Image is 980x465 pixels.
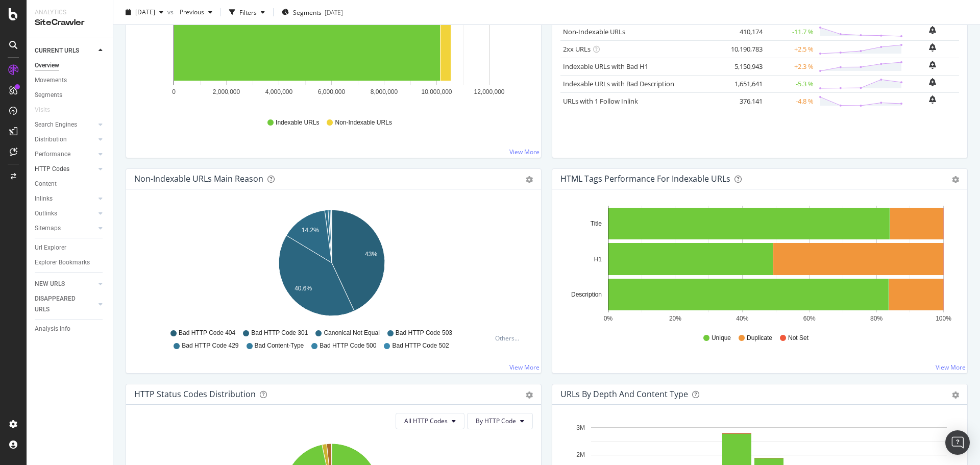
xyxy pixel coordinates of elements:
[929,26,936,34] div: bell-plus
[929,78,936,86] div: bell-plus
[167,8,176,16] span: vs
[35,223,95,234] a: Sitemaps
[225,4,269,20] button: Filters
[765,58,816,75] td: +2.3 %
[803,315,816,322] text: 60%
[392,341,449,350] span: Bad HTTP Code 502
[591,220,602,227] text: Title
[35,279,65,289] div: NEW URLS
[604,315,613,322] text: 0%
[576,424,585,431] text: 3M
[276,118,319,127] span: Indexable URLs
[278,4,347,20] button: Segments[DATE]
[35,293,95,315] a: DISAPPEARED URLS
[576,451,585,458] text: 2M
[669,315,681,322] text: 20%
[35,242,106,253] a: Url Explorer
[526,176,533,183] div: gear
[176,8,204,16] span: Previous
[121,4,167,20] button: [DATE]
[747,334,772,342] span: Duplicate
[318,88,346,95] text: 6,000,000
[929,95,936,104] div: bell-plus
[936,315,951,322] text: 100%
[35,45,95,56] a: CURRENT URLS
[35,134,67,145] div: Distribution
[295,285,312,292] text: 40.6%
[35,208,95,219] a: Outlinks
[35,60,106,71] a: Overview
[571,291,602,298] text: Description
[35,149,95,160] a: Performance
[712,334,731,342] span: Unique
[182,341,238,350] span: Bad HTTP Code 429
[35,119,95,130] a: Search Engines
[724,23,765,40] td: 410,174
[35,257,106,268] a: Explorer Bookmarks
[929,61,936,69] div: bell-plus
[594,256,602,263] text: H1
[35,90,106,101] a: Segments
[765,92,816,110] td: -4.8 %
[134,389,256,399] div: HTTP Status Codes Distribution
[404,417,448,425] span: All HTTP Codes
[724,92,765,110] td: 376,141
[945,430,970,455] div: Open Intercom Messenger
[35,293,86,315] div: DISAPPEARED URLS
[35,90,62,101] div: Segments
[952,391,959,399] div: gear
[35,75,106,86] a: Movements
[35,179,106,189] a: Content
[495,334,524,342] div: Others...
[724,40,765,58] td: 10,190,783
[239,8,257,16] div: Filters
[560,174,730,184] div: HTML Tags Performance for Indexable URLs
[35,193,95,204] a: Inlinks
[474,88,504,95] text: 12,000,000
[560,206,955,324] svg: A chart.
[135,8,155,16] span: 2025 Sep. 10th
[35,105,60,115] a: Visits
[936,363,966,372] a: View More
[172,88,176,95] text: 0
[396,329,452,337] span: Bad HTTP Code 503
[560,389,688,399] div: URLs by Depth and Content Type
[765,23,816,40] td: -11.7 %
[255,341,304,350] span: Bad Content-Type
[213,88,240,95] text: 2,000,000
[325,8,343,16] div: [DATE]
[35,45,79,56] div: CURRENT URLS
[335,118,391,127] span: Non-Indexable URLs
[35,164,69,175] div: HTTP Codes
[176,4,216,20] button: Previous
[35,242,66,253] div: Url Explorer
[476,417,516,425] span: By HTTP Code
[35,75,67,86] div: Movements
[765,40,816,58] td: +2.5 %
[35,179,57,189] div: Content
[35,60,59,71] div: Overview
[293,8,322,16] span: Segments
[765,75,816,92] td: -5.3 %
[563,27,625,36] a: Non-Indexable URLs
[35,17,105,29] div: SiteCrawler
[35,223,61,234] div: Sitemaps
[35,119,77,130] div: Search Engines
[509,363,540,372] a: View More
[35,324,106,334] a: Analysis Info
[736,315,748,322] text: 40%
[35,324,70,334] div: Analysis Info
[134,206,529,324] svg: A chart.
[35,279,95,289] a: NEW URLS
[724,58,765,75] td: 5,150,943
[788,334,808,342] span: Not Set
[952,176,959,183] div: gear
[35,164,95,175] a: HTTP Codes
[35,208,57,219] div: Outlinks
[870,315,883,322] text: 80%
[265,88,293,95] text: 4,000,000
[563,62,648,71] a: Indexable URLs with Bad H1
[35,193,53,204] div: Inlinks
[35,134,95,145] a: Distribution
